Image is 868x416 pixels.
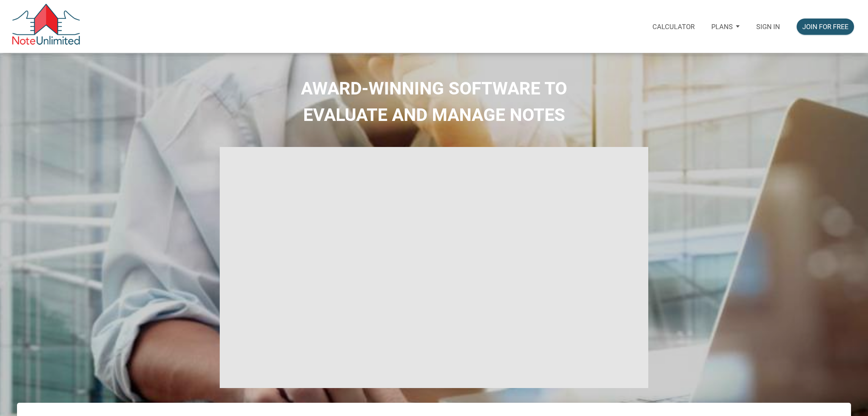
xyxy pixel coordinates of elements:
p: Sign in [756,23,780,31]
a: Plans [703,13,748,40]
p: Plans [711,23,733,31]
a: Join for free [788,13,862,40]
h2: AWARD-WINNING SOFTWARE TO EVALUATE AND MANAGE NOTES [6,75,862,128]
a: Sign in [748,13,788,40]
a: Calculator [644,13,703,40]
button: Plans [703,13,748,40]
button: Join for free [797,19,854,35]
iframe: NoteUnlimited [220,147,648,388]
p: Calculator [652,23,695,31]
div: Join for free [802,22,848,32]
